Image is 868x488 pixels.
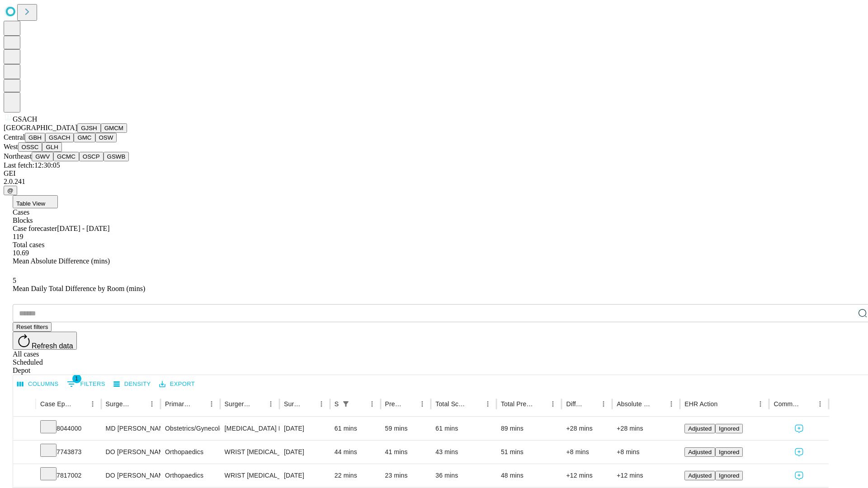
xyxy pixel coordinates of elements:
button: GCMC [53,152,79,161]
span: [GEOGRAPHIC_DATA] [4,124,77,131]
div: WRIST [MEDICAL_DATA] SURGERY RELEASE TRANSVERSE [MEDICAL_DATA] LIGAMENT [225,441,275,464]
button: GBH [25,133,45,142]
div: DO [PERSON_NAME] [PERSON_NAME] [106,464,156,487]
button: Sort [302,398,315,410]
div: 61 mins [335,417,376,440]
button: Menu [597,398,610,410]
button: Adjusted [684,471,715,480]
button: Menu [315,398,328,410]
span: Mean Daily Total Difference by Room (mins) [13,285,145,292]
div: 61 mins [435,417,492,440]
div: 2.0.241 [4,178,864,186]
span: Case forecaster [13,225,57,232]
div: Difference [566,400,584,408]
div: 41 mins [385,441,427,464]
button: Menu [146,398,158,410]
button: Refresh data [13,332,77,350]
button: Menu [416,398,429,410]
button: Sort [718,398,731,410]
div: Absolute Difference [617,400,651,408]
button: Sort [353,398,366,410]
span: Mean Absolute Difference (mins) [13,257,110,265]
button: Menu [754,398,767,410]
button: Export [157,377,197,391]
button: Expand [18,468,31,484]
span: Ignored [719,449,739,455]
button: OSCP [79,152,104,161]
button: Menu [86,398,99,410]
button: Menu [366,398,378,410]
div: 7817002 [40,464,97,487]
button: @ [4,186,17,195]
button: Expand [18,445,31,460]
div: Orthopaedics [165,464,215,487]
span: Ignored [719,472,739,479]
div: 89 mins [501,417,557,440]
button: Reset filters [13,322,52,332]
span: West [4,143,18,150]
div: MD [PERSON_NAME] [106,417,156,440]
span: Total cases [13,241,44,249]
span: Northeast [4,152,32,160]
button: Ignored [715,447,743,457]
button: Sort [585,398,597,410]
button: GMCM [101,123,127,133]
button: Sort [801,398,814,410]
div: Predicted In Room Duration [385,400,403,408]
span: 1 [72,374,81,383]
div: +12 mins [617,464,675,487]
button: Show filters [340,398,352,410]
div: Case Epic Id [40,400,73,408]
div: 1 active filter [340,398,352,410]
div: 43 mins [435,441,492,464]
button: OSSC [18,142,42,152]
button: Density [111,377,153,391]
div: 36 mins [435,464,492,487]
span: Table View [16,200,45,207]
button: Show filters [65,377,108,391]
button: Sort [252,398,264,410]
div: [DATE] [284,441,325,464]
div: +28 mins [566,417,608,440]
span: 119 [13,233,23,240]
div: [MEDICAL_DATA] FULGURATION OVIDUCTS [225,417,275,440]
div: +8 mins [617,441,675,464]
button: Sort [403,398,416,410]
div: 7743873 [40,441,97,464]
div: WRIST [MEDICAL_DATA] SURGERY RELEASE TRANSVERSE [MEDICAL_DATA] LIGAMENT [225,464,275,487]
div: 51 mins [501,441,557,464]
button: Adjusted [684,424,715,433]
button: GSWB [104,152,129,161]
span: Last fetch: 12:30:05 [4,161,60,169]
button: Sort [652,398,665,410]
div: 44 mins [335,441,376,464]
span: Adjusted [688,472,712,479]
button: Ignored [715,424,743,433]
span: Central [4,133,25,141]
div: +28 mins [617,417,675,440]
button: Expand [18,421,31,437]
button: Menu [814,398,826,410]
span: 10.69 [13,249,29,257]
span: Adjusted [688,449,712,455]
div: Surgeon Name [106,400,132,408]
span: GSACH [13,115,37,123]
div: Surgery Name [225,400,251,408]
div: Orthopaedics [165,441,215,464]
button: Select columns [15,377,61,391]
button: GWV [32,152,53,161]
div: Total Predicted Duration [501,400,533,408]
div: Obstetrics/Gynecology [165,417,215,440]
button: GMC [74,133,95,142]
button: Sort [469,398,481,410]
div: +8 mins [566,441,608,464]
div: GEI [4,169,864,178]
button: Sort [133,398,146,410]
button: Ignored [715,471,743,480]
button: Sort [74,398,86,410]
span: [DATE] - [DATE] [57,225,109,232]
div: 23 mins [385,464,427,487]
div: Primary Service [165,400,191,408]
button: Menu [205,398,218,410]
span: Reset filters [16,324,48,330]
